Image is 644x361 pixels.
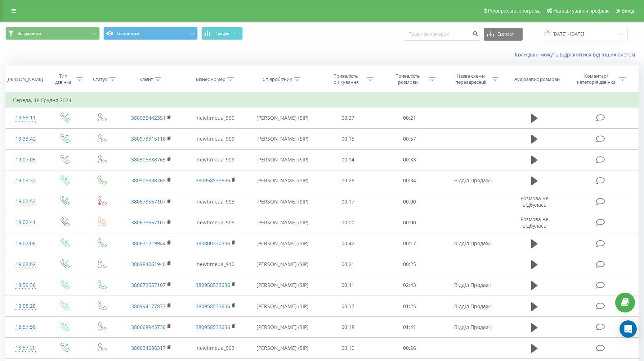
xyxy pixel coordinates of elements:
[184,254,248,275] td: newtimeua_910
[131,344,166,351] a: 380634686317
[317,275,379,296] td: 00:41
[553,8,609,14] span: Налаштування профілю
[131,198,166,205] a: 380673557107
[379,317,441,338] td: 01:41
[248,317,317,338] td: [PERSON_NAME] (SIP)
[317,338,379,358] td: 00:10
[263,76,292,82] div: Співробітник
[379,254,441,275] td: 00:25
[52,73,75,85] div: Тип дзвінка
[248,170,317,191] td: [PERSON_NAME] (SIP)
[248,296,317,317] td: [PERSON_NAME] (SIP)
[317,191,379,212] td: 00:17
[440,275,505,296] td: Відділ Продажі
[131,261,166,268] a: 380984061940
[184,212,248,233] td: newtimeua_903
[131,240,166,247] a: 380631219944
[248,212,317,233] td: [PERSON_NAME] (SIP)
[196,282,230,288] a: 380958533636
[103,27,198,40] button: Основний
[6,76,43,82] div: [PERSON_NAME]
[201,27,243,40] button: Графік
[379,338,441,358] td: 00:26
[5,27,100,40] button: Всі дзвінки
[379,275,441,296] td: 02:43
[317,108,379,128] td: 00:27
[379,170,441,191] td: 00:34
[379,149,441,170] td: 00:33
[317,317,379,338] td: 00:18
[17,31,41,36] span: Всі дзвінки
[620,320,637,338] div: Open Intercom Messenger
[196,76,225,82] div: Бізнес номер
[575,73,617,85] div: Коментар/категорія дзвінка
[131,303,166,310] a: 380994177877
[13,257,38,271] div: 19:02:02
[389,73,427,85] div: Тривалість розмови
[196,324,230,330] a: 380958533636
[327,73,365,85] div: Тривалість очікування
[13,237,38,251] div: 19:02:08
[215,31,229,36] span: Графік
[379,296,441,317] td: 01:25
[196,177,230,184] a: 380958533636
[184,149,248,170] td: newtimeua_909
[379,108,441,128] td: 00:21
[520,195,549,208] span: Розмова не відбулась
[440,170,505,191] td: Відділ Продажі
[248,338,317,358] td: [PERSON_NAME] (SIP)
[184,338,248,358] td: newtimeua_903
[131,177,166,184] a: 380505338765
[131,219,166,226] a: 380673557107
[317,128,379,149] td: 00:15
[13,299,38,313] div: 18:58:28
[131,114,166,121] a: 380935442351
[317,233,379,254] td: 00:42
[379,212,441,233] td: 00:00
[248,233,317,254] td: [PERSON_NAME] (SIP)
[404,28,480,41] input: Пошук за номером
[440,317,505,338] td: Відділ Продажі
[131,135,166,142] a: 380973315118
[452,73,490,85] div: Назва схеми переадресації
[248,254,317,275] td: [PERSON_NAME] (SIP)
[13,341,38,355] div: 18:57:20
[622,8,634,14] span: Вихід
[13,174,38,188] div: 19:03:32
[515,51,639,58] a: Коли дані можуть відрізнятися вiд інших систем
[6,93,639,108] td: Середа, 18 Грудня 2024
[317,149,379,170] td: 00:14
[248,191,317,212] td: [PERSON_NAME] (SIP)
[248,128,317,149] td: [PERSON_NAME] (SIP)
[13,153,38,167] div: 19:07:05
[440,233,505,254] td: Відділ Продажі
[131,282,166,288] a: 380673557107
[184,108,248,128] td: newtimeua_906
[317,212,379,233] td: 00:00
[520,216,549,229] span: Розмова не відбулась
[317,296,379,317] td: 00:37
[184,191,248,212] td: newtimeua_903
[184,128,248,149] td: newtimeua_909
[488,8,541,14] span: Реферальна програма
[13,215,38,229] div: 19:02:41
[379,191,441,212] td: 00:00
[484,28,523,41] button: Експорт
[131,324,166,330] a: 380668943730
[317,170,379,191] td: 00:26
[248,149,317,170] td: [PERSON_NAME] (SIP)
[379,128,441,149] td: 00:57
[379,233,441,254] td: 00:17
[13,111,38,125] div: 19:55:11
[13,320,38,334] div: 18:57:58
[196,303,230,310] a: 380958533636
[196,240,230,247] a: 380800330336
[514,76,560,82] div: Аудіозапис розмови
[13,195,38,209] div: 19:02:52
[248,108,317,128] td: [PERSON_NAME] (SIP)
[13,132,38,146] div: 19:33:42
[317,254,379,275] td: 00:21
[139,76,153,82] div: Клієнт
[93,76,107,82] div: Статус
[131,156,166,163] a: 380505338765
